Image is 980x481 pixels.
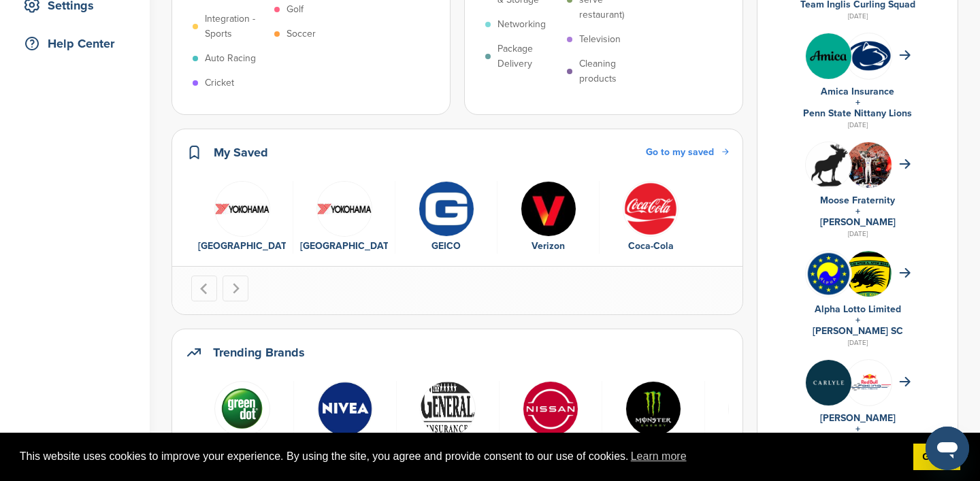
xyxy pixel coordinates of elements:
img: Open uri20141112 64162 1p6hhgm?1415811497 [846,251,892,305]
img: Nissan logo [523,381,578,437]
img: Data [728,381,784,437]
iframe: Button to launch messaging window [926,427,969,470]
a: Moose Fraternity [820,195,895,206]
div: [DATE] [771,228,944,240]
a: [PERSON_NAME] SC [813,325,903,337]
a: + [855,97,860,108]
img: Hjwwegho 400x400 [806,142,851,188]
div: 5 of 5 [600,181,702,254]
a: + [855,314,860,326]
div: [DATE] [771,337,944,349]
img: 170px penn state nittany lions logo.svg [846,40,892,72]
p: Cleaning products [579,56,642,86]
div: Verizon [504,239,592,254]
span: This website uses cookies to improve your experience. By using the site, you agree and provide co... [20,446,902,467]
div: Help Center [20,31,136,56]
img: Ectldmqb 400x400 [625,381,681,437]
a: Penn State Nittany Lions [803,107,912,119]
img: Green dot corporation [214,381,270,437]
img: The general logo [420,381,476,437]
p: Television [579,32,621,47]
p: Networking [497,17,546,32]
a: Help Center [14,28,136,59]
a: Ectldmqb 400x400 [609,381,698,435]
a: + [855,205,860,217]
p: Golf [287,2,304,17]
a: + [855,423,860,435]
a: The general logo [404,381,492,435]
div: [DATE] [771,10,944,22]
a: Go to my saved [646,145,729,160]
div: 1 of 5 [191,181,293,254]
a: Amica Insurance [821,86,894,97]
img: 3bs1dc4c 400x400 [846,142,892,188]
h2: My Saved [214,143,268,162]
button: Next slide [223,276,248,301]
p: Soccer [287,27,316,42]
button: Go to last slide [191,276,217,301]
p: Integration - Sports [205,12,267,42]
div: Coca-Cola [606,239,695,254]
div: 3 of 5 [395,181,497,254]
a: Data [GEOGRAPHIC_DATA] [198,181,286,254]
a: 451ddf96e958c635948cd88c29892565 Coca-Cola [606,181,695,254]
img: Data [316,181,372,237]
a: Geico logo GEICO [402,181,490,254]
div: 2 of 5 [293,181,395,254]
img: Data [317,381,373,437]
a: P hn 5tr 400x400 Verizon [504,181,592,254]
img: Phzb2w6l 400x400 [806,251,851,297]
div: GEICO [402,239,490,254]
img: Trgrqf8g 400x400 [806,33,851,79]
a: Alpha Lotto Limited [815,303,901,315]
div: 4 of 5 [497,181,600,254]
img: Geico logo [419,181,474,237]
p: Cricket [205,76,234,90]
p: Package Delivery [497,42,560,71]
a: [PERSON_NAME] [820,412,896,424]
a: Data [GEOGRAPHIC_DATA] [300,181,388,254]
a: dismiss cookie message [913,444,960,471]
div: [GEOGRAPHIC_DATA] [198,239,286,254]
img: 451ddf96e958c635948cd88c29892565 [623,181,679,237]
a: Green dot corporation [198,381,287,435]
div: [GEOGRAPHIC_DATA] [300,239,388,254]
a: Data [712,381,800,435]
a: learn more about cookies [629,446,689,467]
img: Eowf0nlc 400x400 [806,360,851,405]
span: Go to my saved [646,146,714,158]
a: Nissan logo [506,381,595,435]
div: [DATE] [771,119,944,131]
img: Data?1415811735 [846,374,892,391]
img: Data [214,181,270,237]
a: Data [301,381,389,435]
img: P hn 5tr 400x400 [521,181,576,237]
a: [PERSON_NAME] [820,216,896,228]
h2: Trending Brands [213,343,305,362]
p: Auto Racing [205,51,256,66]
